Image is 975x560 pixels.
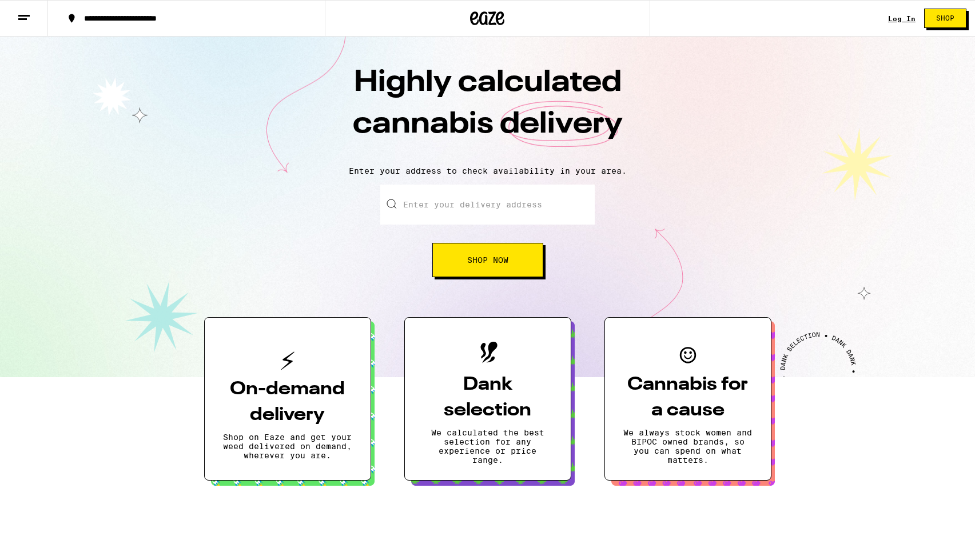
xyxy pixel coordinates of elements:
[623,372,753,423] h3: Cannabis for a cause
[380,185,595,225] input: Enter your delivery address
[423,372,552,423] h3: Dank selection
[888,15,916,22] a: Log In
[916,9,975,28] a: Shop
[204,317,371,481] button: On-demand deliveryShop on Eaze and get your weed delivered on demand, wherever you are.
[924,9,966,28] button: Shop
[11,166,964,175] p: Enter your address to check availability in your area.
[223,377,352,428] h3: On-demand delivery
[936,15,954,22] span: Shop
[288,62,688,157] h1: Highly calculated cannabis delivery
[467,256,508,264] span: Shop Now
[432,243,543,277] button: Shop Now
[223,433,352,460] p: Shop on Eaze and get your weed delivered on demand, wherever you are.
[604,317,771,481] button: Cannabis for a causeWe always stock women and BIPOC owned brands, so you can spend on what matters.
[404,317,571,481] button: Dank selectionWe calculated the best selection for any experience or price range.
[623,428,753,465] p: We always stock women and BIPOC owned brands, so you can spend on what matters.
[423,428,552,465] p: We calculated the best selection for any experience or price range.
